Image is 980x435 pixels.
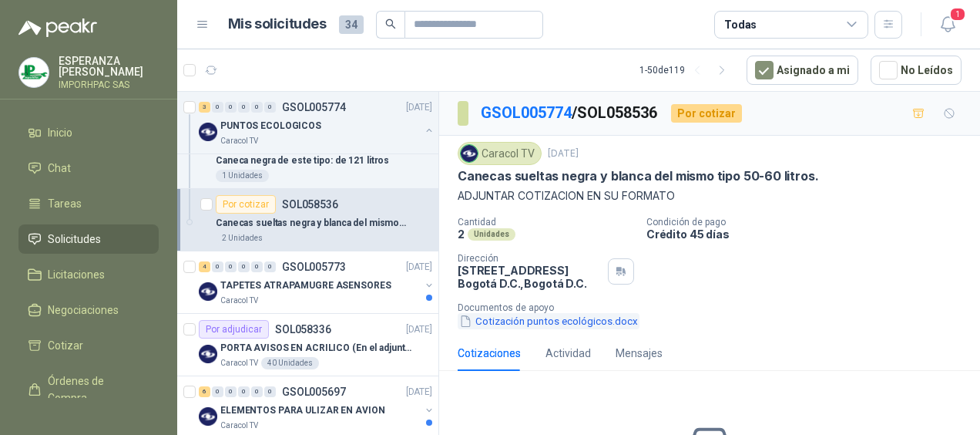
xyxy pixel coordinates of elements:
[458,345,521,362] div: Cotizaciones
[220,278,391,293] p: TAPETES ATRAPAMUGRE ASENSORES
[934,11,962,39] button: 1
[458,302,974,313] p: Documentos de apoyo
[251,102,263,113] div: 0
[48,231,101,248] span: Solicitudes
[48,195,82,212] span: Tareas
[220,357,258,369] p: Caracol TV
[177,189,438,251] a: Por cotizarSOL058536Canecas sueltas negra y blanca del mismo tipo 50-60 litros.2 Unidades
[212,386,223,397] div: 0
[199,282,217,301] img: Company Logo
[458,264,602,290] p: [STREET_ADDRESS] Bogotá D.C. , Bogotá D.C.
[264,386,276,397] div: 0
[199,345,217,363] img: Company Logo
[48,302,119,319] span: Negociaciones
[406,100,432,115] p: [DATE]
[458,228,465,241] p: 2
[251,261,263,272] div: 0
[458,253,602,264] p: Dirección
[199,123,217,141] img: Company Logo
[238,386,250,397] div: 0
[220,420,258,432] p: Caracol TV
[48,124,72,141] span: Inicio
[238,102,250,113] div: 0
[220,119,321,133] p: PUNTOS ECOLOGICOS
[216,153,389,168] p: Caneca negra de este tipo: de 121 litros
[228,13,327,35] h1: Mis solicitudes
[177,126,438,189] a: Por cotizarSOL058535Caneca negra de este tipo: de 121 litros1 Unidades
[264,102,276,113] div: 0
[275,324,331,335] p: SOL058336
[548,147,579,161] p: [DATE]
[59,80,159,89] p: IMPORHPAC SAS
[199,98,435,147] a: 3 0 0 0 0 0 GSOL005774[DATE] Company LogoPUNTOS ECOLOGICOSCaracol TV
[282,386,346,397] p: GSOL005697
[458,217,634,228] p: Cantidad
[18,331,159,360] a: Cotizar
[216,216,408,231] p: Canecas sueltas negra y blanca del mismo tipo 50-60 litros.
[48,337,83,354] span: Cotizar
[199,320,269,339] div: Por adjudicar
[545,345,591,362] div: Actividad
[481,101,659,125] p: / SOL058536
[216,170,269,182] div: 1 Unidades
[639,58,734,83] div: 1 - 50 de 119
[18,224,159,254] a: Solicitudes
[220,341,412,356] p: PORTA AVISOS EN ACRILICO (En el adjunto mas informacion)
[177,314,438,376] a: Por adjudicarSOL058336[DATE] Company LogoPORTA AVISOS EN ACRILICO (En el adjunto mas informacion)...
[216,195,276,214] div: Por cotizar
[282,199,338,210] p: SOL058536
[48,266,105,283] span: Licitaciones
[949,7,966,22] span: 1
[264,261,276,272] div: 0
[282,261,346,272] p: GSOL005773
[216,232,269,244] div: 2 Unidades
[747,56,858,85] button: Asignado a mi
[225,102,237,113] div: 0
[48,373,144,406] span: Órdenes de Compra
[724,16,757,33] div: Todas
[406,385,432,400] p: [DATE]
[238,261,250,272] div: 0
[468,228,515,241] div: Unidades
[339,15,364,34] span: 34
[212,102,223,113] div: 0
[18,189,159,218] a: Tareas
[220,135,258,147] p: Caracol TV
[199,386,210,397] div: 6
[199,261,210,272] div: 4
[616,345,663,362] div: Mensajes
[225,386,237,397] div: 0
[18,260,159,289] a: Licitaciones
[458,142,542,165] div: Caracol TV
[458,168,818,184] p: Canecas sueltas negra y blanca del mismo tipo 50-60 litros.
[458,187,962,204] p: ADJUNTAR COTIZACION EN SU FORMATO
[19,58,49,87] img: Company Logo
[406,260,432,275] p: [DATE]
[385,19,396,29] span: search
[461,145,478,162] img: Company Logo
[212,261,223,272] div: 0
[282,102,346,113] p: GSOL005774
[18,295,159,325] a: Negociaciones
[220,403,384,418] p: ELEMENTOS PARA ULIZAR EN AVION
[199,102,210,113] div: 3
[220,295,258,307] p: Caracol TV
[18,19,97,37] img: Logo peakr
[18,153,159,183] a: Chat
[199,407,217,426] img: Company Logo
[18,366,159,413] a: Órdenes de Compra
[199,383,435,432] a: 6 0 0 0 0 0 GSOL005697[DATE] Company LogoELEMENTOS PARA ULIZAR EN AVIONCaracol TV
[671,104,742,123] div: Por cotizar
[199,258,435,307] a: 4 0 0 0 0 0 GSOL005773[DATE] Company LogoTAPETES ATRAPAMUGRE ASENSORESCaracol TV
[59,56,159,77] p: ESPERANZA [PERSON_NAME]
[646,228,974,241] p: Crédito 45 días
[48,160,71,177] span: Chat
[225,261,237,272] div: 0
[646,217,974,228] p: Condición de pago
[481,103,572,122] a: GSOL005774
[261,357,319,369] div: 40 Unidades
[18,118,159,147] a: Inicio
[251,386,263,397] div: 0
[871,56,962,85] button: No Leídos
[406,322,432,337] p: [DATE]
